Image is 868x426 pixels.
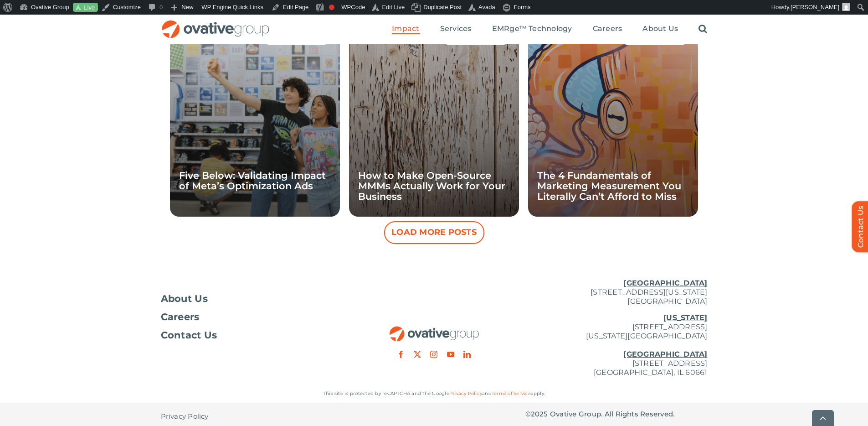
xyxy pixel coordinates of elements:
p: This site is protected by reCAPTCHA and the Google and apply. [161,389,708,398]
p: [STREET_ADDRESS][US_STATE] [GEOGRAPHIC_DATA] [525,279,708,306]
p: [STREET_ADDRESS] [US_STATE][GEOGRAPHIC_DATA] [STREET_ADDRESS] [GEOGRAPHIC_DATA], IL 60661 [525,313,708,377]
a: How to Make Open-Source MMMs Actually Work for Your Business [358,170,505,202]
button: Load More Posts [384,221,484,244]
span: Services [440,24,472,33]
nav: Menu [392,15,707,44]
nav: Footer Menu [161,294,343,340]
a: OG_Full_horizontal_RGB [161,19,270,28]
a: The 4 Fundamentals of Marketing Measurement You Literally Can’t Afford to Miss [537,170,681,202]
a: Careers [593,24,622,34]
span: Privacy Policy [161,412,209,421]
span: About Us [642,24,678,33]
span: 2025 [531,410,548,418]
span: Careers [593,24,622,33]
span: EMRge™ Technology [492,24,572,33]
a: Search [699,24,707,34]
a: instagram [430,351,437,358]
u: [GEOGRAPHIC_DATA] [623,279,707,287]
a: linkedin [463,351,471,358]
a: About Us [161,294,343,303]
a: youtube [447,351,454,358]
a: Services [440,24,472,34]
a: Careers [161,312,343,322]
span: [PERSON_NAME] [791,4,839,10]
a: Terms of Service [492,390,531,396]
u: [GEOGRAPHIC_DATA] [623,350,707,358]
a: Contact Us [161,331,343,340]
a: EMRge™ Technology [492,24,572,34]
span: Careers [161,312,200,322]
a: About Us [642,24,678,34]
a: Privacy Policy [449,390,482,396]
span: About Us [161,294,208,303]
span: Impact [392,24,419,33]
u: [US_STATE] [663,313,707,322]
div: Focus keyphrase not set [329,5,334,10]
p: © Ovative Group. All Rights Reserved. [525,410,708,419]
a: Live [73,3,98,12]
span: Contact Us [161,331,217,340]
a: Five Below: Validating Impact of Meta’s Optimization Ads [179,170,326,192]
a: Impact [392,24,419,34]
a: twitter [414,351,421,358]
a: OG_Full_horizontal_RGB [389,325,480,334]
a: facebook [397,351,405,358]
